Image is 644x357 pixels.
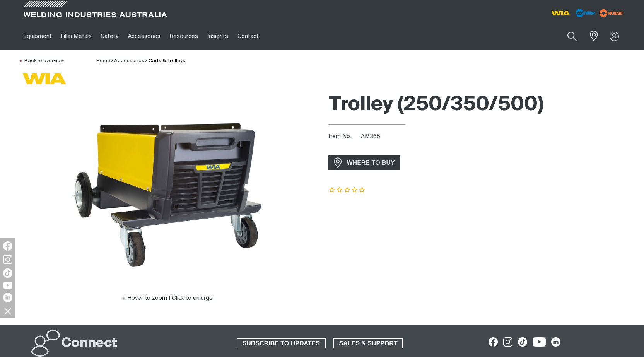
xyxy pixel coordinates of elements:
a: Filler Metals [56,23,96,50]
nav: Main [19,23,474,50]
button: Search products [559,27,585,45]
a: Contact [233,23,263,50]
span: Rating: {0} [328,188,366,193]
h2: Connect [61,335,117,352]
img: Trolley (250/350/500) [71,89,264,282]
a: Home [96,58,110,63]
span: SALES & SUPPORT [334,338,403,348]
a: SALES & SUPPORT [333,338,403,348]
span: AM365 [361,133,380,139]
a: SUBSCRIBE TO UPDATES [237,338,326,348]
span: SUBSCRIBE TO UPDATES [237,338,325,348]
a: WHERE TO BUY [328,155,401,170]
img: Facebook [3,241,12,251]
a: Accessories [123,23,165,50]
button: Hover to zoom | Click to enlarge [117,294,217,303]
img: TikTok [3,268,12,278]
h1: Trolley (250/350/500) [328,92,625,118]
a: Insights [203,23,232,50]
img: Instagram [3,255,12,264]
img: LinkedIn [3,293,12,302]
a: Accessories [114,58,144,63]
img: hide socials [1,304,14,318]
img: miller [597,7,625,19]
span: Item No. [328,132,360,141]
a: Equipment [19,23,56,50]
a: Back to overview [19,58,64,63]
nav: Breadcrumb [96,57,185,65]
a: Safety [96,23,123,50]
a: Resources [165,23,203,50]
input: Product name or item number... [549,27,585,45]
img: YouTube [3,282,12,289]
a: Carts & Trolleys [149,58,185,63]
span: WHERE TO BUY [342,157,400,169]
